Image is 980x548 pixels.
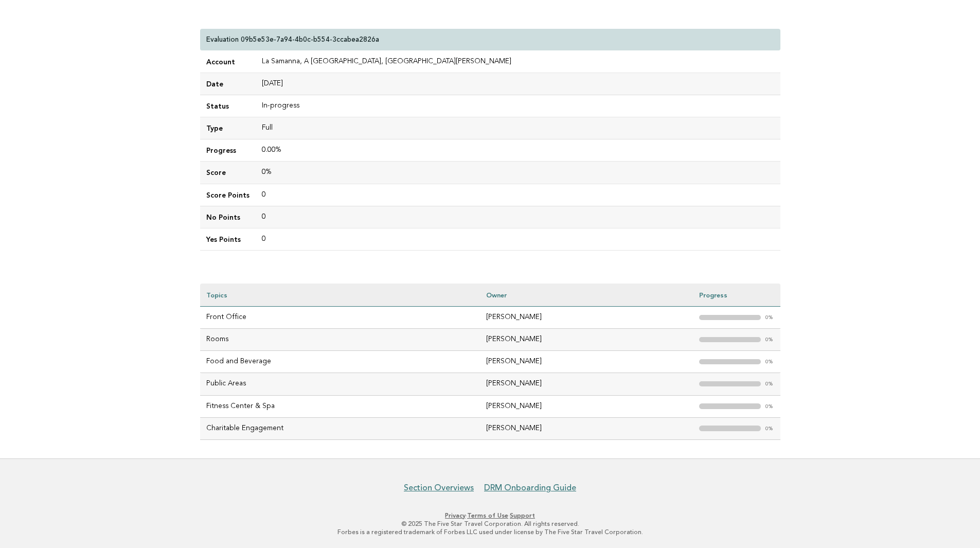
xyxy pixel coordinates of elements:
[256,206,780,228] td: 0
[765,315,774,321] em: 0%
[404,483,474,493] a: Section Overviews
[200,139,256,162] td: Progress
[467,512,508,519] a: Terms of Use
[765,359,774,365] em: 0%
[200,162,256,184] td: Score
[200,228,256,250] td: Yes Points
[256,139,780,162] td: 0.00%
[445,512,466,519] a: Privacy
[206,35,379,44] p: Evaluation 09b5e53e-7a94-4b0c-b554-3ccabea2826a
[480,284,692,307] th: Owner
[200,417,480,439] td: Charitable Engagement
[256,162,780,184] td: 0%
[200,284,480,307] th: Topics
[480,329,692,351] td: [PERSON_NAME]
[480,373,692,395] td: [PERSON_NAME]
[200,73,256,95] td: Date
[765,426,774,432] em: 0%
[175,511,805,520] p: · ·
[256,228,780,250] td: 0
[256,95,780,117] td: In-progress
[256,51,780,73] td: La Samanna, A [GEOGRAPHIC_DATA], [GEOGRAPHIC_DATA][PERSON_NAME]
[175,528,805,536] p: Forbes is a registered trademark of Forbes LLC used under license by The Five Star Travel Corpora...
[256,73,780,95] td: [DATE]
[510,512,535,519] a: Support
[256,117,780,139] td: Full
[200,184,256,206] td: Score Points
[765,404,774,410] em: 0%
[200,117,256,139] td: Type
[484,483,576,493] a: DRM Onboarding Guide
[480,417,692,439] td: [PERSON_NAME]
[256,184,780,206] td: 0
[200,351,480,373] td: Food and Beverage
[765,381,774,387] em: 0%
[175,520,805,528] p: © 2025 The Five Star Travel Corporation. All rights reserved.
[200,95,256,117] td: Status
[480,351,692,373] td: [PERSON_NAME]
[200,51,256,73] td: Account
[200,329,480,351] td: Rooms
[480,307,692,329] td: [PERSON_NAME]
[200,307,480,329] td: Front Office
[200,373,480,395] td: Public Areas
[200,206,256,228] td: No Points
[200,395,480,417] td: Fitness Center & Spa
[765,337,774,343] em: 0%
[693,284,780,307] th: Progress
[480,395,692,417] td: [PERSON_NAME]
